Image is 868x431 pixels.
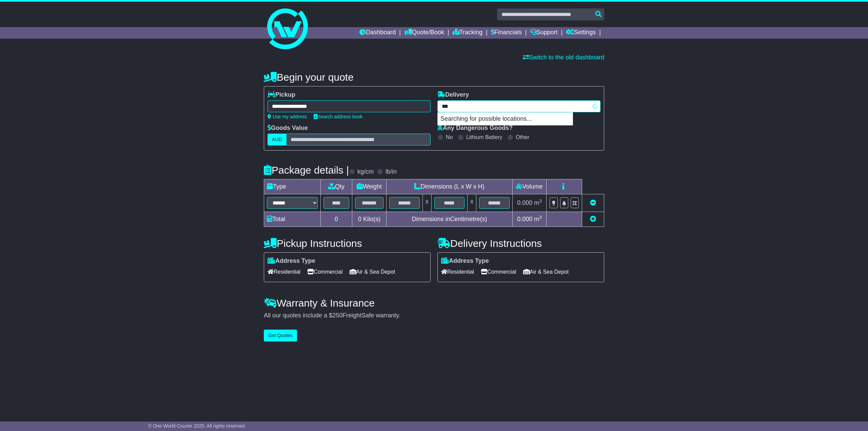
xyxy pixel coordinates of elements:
[264,330,297,341] button: Get Quotes
[268,267,300,277] span: Residential
[321,212,352,227] td: 0
[264,179,321,194] td: Type
[590,199,596,206] a: Remove this item
[516,134,529,140] label: Other
[446,134,453,140] label: No
[441,267,474,277] span: Residential
[386,179,512,194] td: Dimensions (L x W x H)
[534,216,542,222] span: m
[264,297,604,309] h4: Warranty & Insurance
[437,124,513,132] label: Any Dangerous Goods?
[358,216,361,222] span: 0
[437,238,604,249] h4: Delivery Instructions
[517,216,532,222] span: 0.000
[466,134,502,140] label: Lithium Battery
[268,114,307,119] a: Use my address
[422,194,431,212] td: x
[523,54,604,61] a: Switch to the old dashboard
[268,91,295,99] label: Pickup
[352,179,387,194] td: Weight
[523,267,569,277] span: Air & Sea Depot
[441,257,489,265] label: Address Type
[268,124,308,132] label: Goods Value
[404,27,444,39] a: Quote/Book
[359,27,396,39] a: Dashboard
[268,257,315,265] label: Address Type
[530,27,558,39] a: Support
[307,267,342,277] span: Commercial
[437,100,600,112] typeahead: Please provide city
[314,114,362,119] a: Search address book
[491,27,522,39] a: Financials
[590,216,596,222] a: Add new item
[481,267,516,277] span: Commercial
[350,267,395,277] span: Air & Sea Depot
[264,164,349,176] h4: Package details |
[512,179,546,194] td: Volume
[468,194,476,212] td: x
[437,91,469,99] label: Delivery
[352,212,387,227] td: Kilo(s)
[534,199,542,206] span: m
[539,198,542,203] sup: 3
[386,168,397,176] label: lb/in
[386,212,512,227] td: Dimensions in Centimetre(s)
[268,134,287,145] label: AUD
[264,312,604,319] div: All our quotes include a $ FreightSafe warranty.
[264,238,431,249] h4: Pickup Instructions
[517,199,532,206] span: 0.000
[453,27,482,39] a: Tracking
[332,312,342,319] span: 250
[357,168,374,176] label: kg/cm
[264,72,604,83] h4: Begin your quote
[539,215,542,220] sup: 3
[321,179,352,194] td: Qty
[148,423,246,429] span: © One World Courier 2025. All rights reserved.
[566,27,596,39] a: Settings
[438,113,573,125] p: Searching for possible locations...
[264,212,321,227] td: Total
